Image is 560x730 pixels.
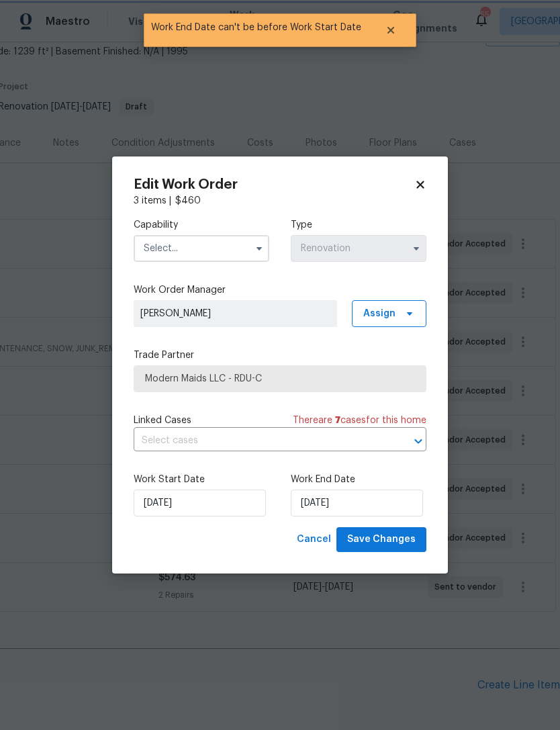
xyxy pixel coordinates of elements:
[134,349,426,362] label: Trade Partner
[347,531,416,548] span: Save Changes
[369,17,413,44] button: Close
[134,473,269,486] label: Work Start Date
[134,178,414,191] h2: Edit Work Order
[134,235,269,262] input: Select...
[363,307,395,320] span: Assign
[140,307,330,320] span: [PERSON_NAME]
[291,490,423,516] input: M/D/YYYY
[134,414,191,427] span: Linked Cases
[145,372,415,385] span: Modern Maids LLC - RDU-C
[134,218,269,232] label: Capability
[336,527,426,552] button: Save Changes
[134,283,426,297] label: Work Order Manager
[134,430,389,451] input: Select cases
[291,527,336,552] button: Cancel
[408,240,424,257] button: Show options
[409,432,428,451] button: Open
[134,194,426,208] div: 3 items |
[291,235,426,262] input: Select...
[134,490,266,516] input: M/D/YYYY
[293,414,426,427] span: There are case s for this home
[335,416,340,425] span: 7
[297,531,331,548] span: Cancel
[291,218,426,232] label: Type
[291,473,426,486] label: Work End Date
[144,13,369,42] span: Work End Date can't be before Work Start Date
[175,196,201,206] span: $ 460
[251,240,267,257] button: Show options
